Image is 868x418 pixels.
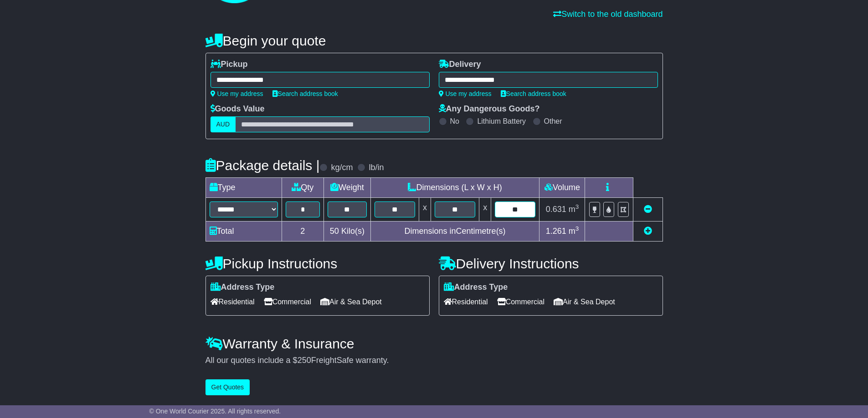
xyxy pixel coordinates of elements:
sup: 3 [575,203,579,210]
td: Type [205,178,282,198]
label: Address Type [211,282,275,292]
a: Remove this item [644,205,652,214]
span: 50 [330,227,339,236]
td: Qty [282,178,324,198]
label: Other [544,117,562,126]
h4: Package details | [205,158,320,173]
div: All our quotes include a $ FreightSafe warranty. [205,356,663,366]
h4: Delivery Instructions [439,256,663,271]
td: Volume [539,178,585,198]
span: 0.631 [546,205,566,214]
span: m [569,205,579,214]
label: lb/in [369,163,384,173]
td: Weight [324,178,371,198]
span: 250 [298,356,311,365]
h4: Pickup Instructions [205,256,430,271]
span: Residential [444,295,488,309]
button: Get Quotes [205,379,250,395]
label: Pickup [211,60,248,70]
h4: Begin your quote [205,33,663,48]
span: 1.261 [546,227,566,236]
span: m [569,227,579,236]
span: Air & Sea Depot [320,295,382,309]
span: Air & Sea Depot [554,295,615,309]
a: Switch to the old dashboard [553,10,663,19]
sup: 3 [575,225,579,232]
label: Any Dangerous Goods? [439,104,540,114]
span: © One World Courier 2025. All rights reserved. [149,408,281,415]
td: Dimensions in Centimetre(s) [370,222,539,242]
a: Add new item [644,227,652,236]
label: No [450,117,459,126]
span: Residential [211,295,255,309]
label: Address Type [444,282,508,292]
h4: Warranty & Insurance [205,336,663,351]
label: Goods Value [211,104,265,114]
label: Lithium Battery [477,117,526,126]
a: Search address book [272,90,338,97]
label: AUD [211,116,236,132]
span: Commercial [264,295,311,309]
span: Commercial [497,295,544,309]
td: Dimensions (L x W x H) [370,178,539,198]
td: 2 [282,222,324,242]
a: Use my address [211,90,263,97]
td: Kilo(s) [324,222,371,242]
label: Delivery [439,60,481,70]
td: x [419,198,431,222]
a: Use my address [439,90,492,97]
td: Total [205,222,282,242]
a: Search address book [501,90,566,97]
td: x [479,198,491,222]
label: kg/cm [331,163,353,173]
